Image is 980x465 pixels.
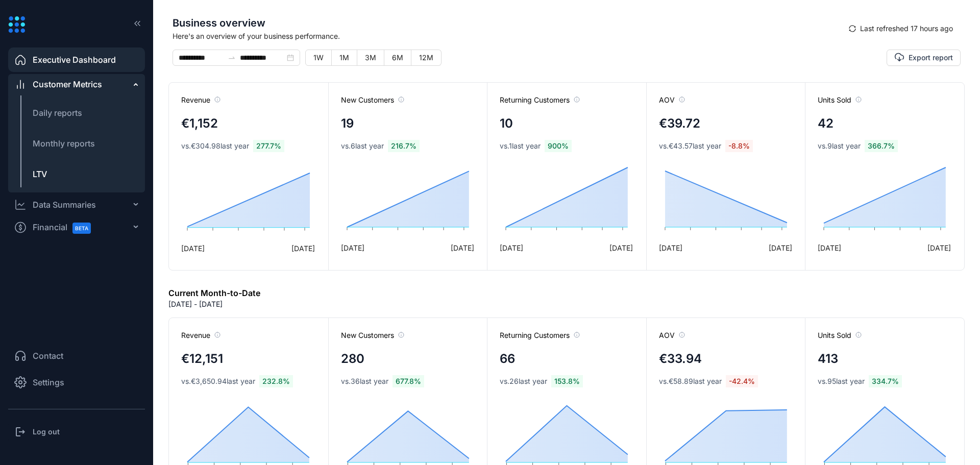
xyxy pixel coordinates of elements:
span: 12M [419,53,433,62]
span: Contact [33,350,63,362]
h4: 66 [500,350,515,368]
span: vs. €304.98 last year [181,141,249,151]
span: Executive Dashboard [33,54,116,66]
span: Business overview [173,15,841,31]
span: Last refreshed 17 hours ago [860,23,953,34]
span: [DATE] [291,243,315,254]
span: Here's an overview of your business performance. [173,31,841,41]
span: swap-right [228,54,236,62]
span: Settings [33,376,64,388]
span: 334.7 % [869,375,902,387]
button: Export report [887,50,961,66]
div: Data Summaries [33,199,96,211]
span: Export report [909,53,953,63]
span: BETA [72,223,91,234]
span: Revenue [181,330,220,340]
span: New Customers [341,330,404,340]
h4: 280 [341,350,364,368]
span: vs. 6 last year [341,141,384,151]
span: Revenue [181,95,220,105]
span: [DATE] [181,243,205,254]
span: [DATE] [927,242,951,253]
span: Financial [33,216,100,239]
span: [DATE] [769,242,792,253]
p: [DATE] - [DATE] [168,299,223,309]
span: vs. 9 last year [818,141,861,151]
span: AOV [659,95,685,105]
span: Units Sold [818,95,862,105]
span: 232.8 % [259,375,293,387]
span: 1W [313,53,324,62]
span: [DATE] [500,242,523,253]
span: 153.8 % [551,375,583,387]
span: [DATE] [341,242,364,253]
span: [DATE] [609,242,633,253]
span: New Customers [341,95,404,105]
span: Customer Metrics [33,78,102,90]
span: 900 % [545,140,572,152]
h4: €1,152 [181,114,218,133]
span: 216.7 % [388,140,420,152]
span: Returning Customers [500,95,580,105]
span: 6M [392,53,403,62]
span: 677.8 % [393,375,424,387]
h4: €12,151 [181,350,223,368]
span: Units Sold [818,330,862,340]
span: vs. €3,650.94 last year [181,376,255,386]
span: -42.4 % [726,375,758,387]
h3: Log out [33,427,60,437]
span: [DATE] [659,242,682,253]
span: 366.7 % [865,140,898,152]
span: LTV [33,169,47,179]
span: sync [849,25,856,32]
h4: €39.72 [659,114,700,133]
span: vs. €58.89 last year [659,376,722,386]
h4: 413 [818,350,838,368]
span: 1M [339,53,349,62]
span: 3M [365,53,376,62]
h6: Current Month-to-Date [168,287,260,299]
span: vs. 36 last year [341,376,388,386]
span: [DATE] [818,242,841,253]
span: Monthly reports [33,138,95,149]
span: vs. 26 last year [500,376,547,386]
span: vs. 1 last year [500,141,541,151]
span: vs. 95 last year [818,376,865,386]
span: [DATE] [451,242,474,253]
h4: 42 [818,114,834,133]
h4: €33.94 [659,350,702,368]
span: vs. €43.57 last year [659,141,721,151]
span: AOV [659,330,685,340]
button: syncLast refreshed 17 hours ago [841,20,961,37]
span: to [228,54,236,62]
span: Daily reports [33,108,82,118]
span: 277.7 % [253,140,284,152]
span: Returning Customers [500,330,580,340]
span: -8.8 % [725,140,753,152]
h4: 10 [500,114,513,133]
h4: 19 [341,114,354,133]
